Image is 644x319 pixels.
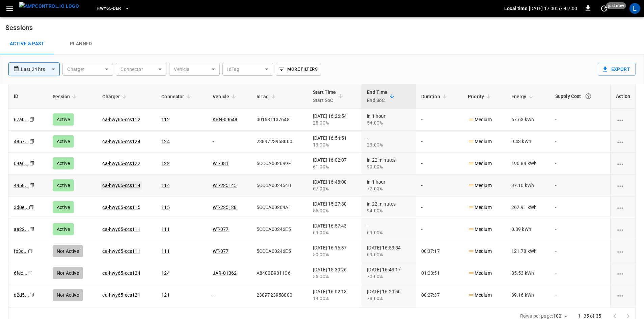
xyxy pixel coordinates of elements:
[616,292,630,298] div: charging session options
[550,175,610,196] td: -
[313,135,356,148] div: [DATE] 16:54:51
[313,96,336,104] p: Start SoC
[616,226,630,233] div: charging session options
[313,207,356,214] div: 55.00%
[550,218,610,240] td: -
[313,273,356,280] div: 55.00%
[257,92,278,101] span: IdTag
[367,157,410,170] div: in 22 minutes
[367,163,410,170] div: 90.00%
[629,3,640,14] div: profile-icon
[468,248,492,255] p: Medium
[506,196,550,218] td: 267.91 kWh
[161,292,169,298] a: 121
[53,179,74,191] div: Active
[313,229,356,236] div: 69.00%
[550,262,610,284] td: -
[8,84,636,307] div: sessions table
[313,163,356,170] div: 61.00%
[468,138,492,145] p: Medium
[313,185,356,192] div: 67.00%
[161,270,169,276] a: 124
[28,204,35,211] div: copy
[511,92,535,101] span: Energy
[161,139,169,144] a: 124
[506,131,550,153] td: 9.43 kWh
[213,205,237,210] a: WT-225128
[161,205,169,210] a: 115
[213,270,237,276] a: JAR-01362
[616,138,630,145] div: charging session options
[101,181,141,189] a: ca-hwy65-ccs114
[606,2,626,9] span: just now
[53,245,83,257] div: Not Active
[94,2,132,15] button: HWY65-DER
[27,247,34,255] div: copy
[616,270,630,276] div: charging session options
[616,248,630,255] div: charging session options
[54,33,108,55] a: Planned
[550,153,610,175] td: -
[313,88,336,104] div: Start Time
[367,295,410,302] div: 78.00%
[506,175,550,196] td: 37.10 kWh
[506,109,550,131] td: 67.63 kWh
[468,270,492,277] p: Medium
[14,161,29,166] a: 69a6...
[8,84,47,109] th: ID
[416,262,462,284] td: 01:03:51
[582,90,594,102] button: The cost of your charging session based on your supply rates
[599,3,610,14] button: set refresh interval
[53,201,74,213] div: Active
[367,222,410,236] div: -
[14,183,29,188] a: 4458...
[529,5,577,12] p: [DATE] 17:00:57 -07:00
[251,262,307,284] td: A8400B9811C6
[313,251,356,258] div: 50.00%
[616,160,630,167] div: charging session options
[14,227,29,232] a: aa22...
[416,196,462,218] td: -
[616,204,630,211] div: charging session options
[97,5,121,12] span: HWY65-DER
[550,240,610,262] td: -
[21,63,60,76] div: Last 24 hrs
[251,131,307,153] td: 2389723958000
[102,227,140,232] a: ca-hwy65-ccs111
[416,175,462,196] td: -
[610,84,636,109] th: Action
[161,227,169,232] a: 111
[251,153,307,175] td: 5CCCA002649F
[251,109,307,131] td: 001681137648
[213,227,229,232] a: WT-077
[416,240,462,262] td: 00:37:17
[367,229,410,236] div: 69.00%
[102,292,140,298] a: ca-hwy65-ccs121
[207,284,251,306] td: -
[506,284,550,306] td: 39.16 kWh
[29,116,35,123] div: copy
[550,196,610,218] td: -
[29,225,35,233] div: copy
[616,182,630,189] div: charging session options
[251,284,307,306] td: 2389723958000
[251,196,307,218] td: 5CCCA00264A1
[468,226,492,233] p: Medium
[313,179,356,192] div: [DATE] 16:48:00
[367,119,410,126] div: 54.00%
[161,248,169,254] a: 111
[251,175,307,196] td: 5CCCA002454B
[468,292,492,299] p: Medium
[416,109,462,131] td: -
[313,201,356,214] div: [DATE] 15:27:30
[207,131,251,153] td: -
[313,141,356,148] div: 13.00%
[313,157,356,170] div: [DATE] 16:02:07
[313,295,356,302] div: 19.00%
[213,183,237,188] a: WT-225145
[367,185,410,192] div: 72.00%
[29,182,35,189] div: copy
[29,291,35,299] div: copy
[213,161,229,166] a: WT-081
[161,117,169,122] a: 112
